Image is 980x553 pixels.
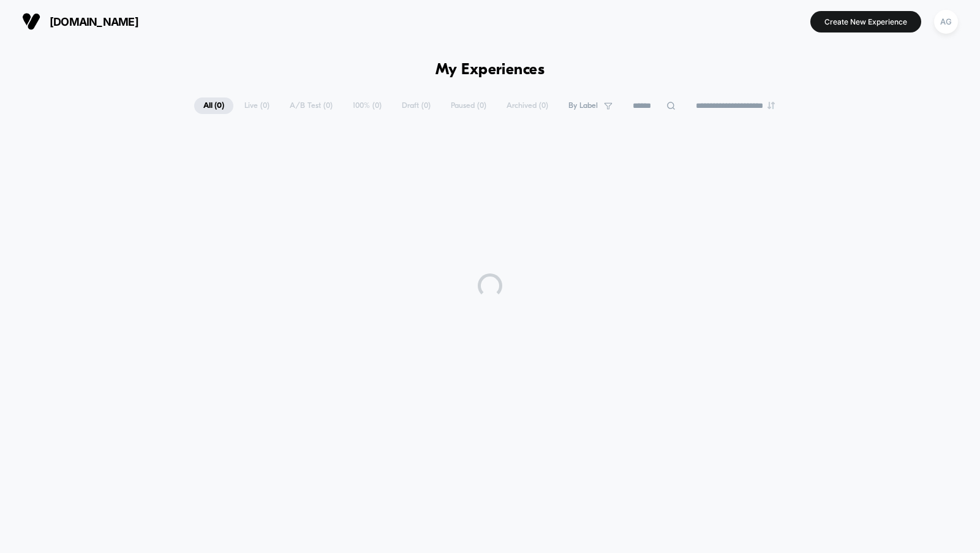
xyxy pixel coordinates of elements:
button: [DOMAIN_NAME] [18,12,142,31]
span: By Label [568,101,598,110]
button: AG [930,9,962,34]
span: [DOMAIN_NAME] [50,15,138,28]
img: Visually logo [22,12,40,31]
h1: My Experiences [435,61,545,79]
div: AG [934,10,958,34]
img: end [767,102,775,109]
span: All ( 0 ) [194,97,233,114]
button: Create New Experience [810,11,921,32]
